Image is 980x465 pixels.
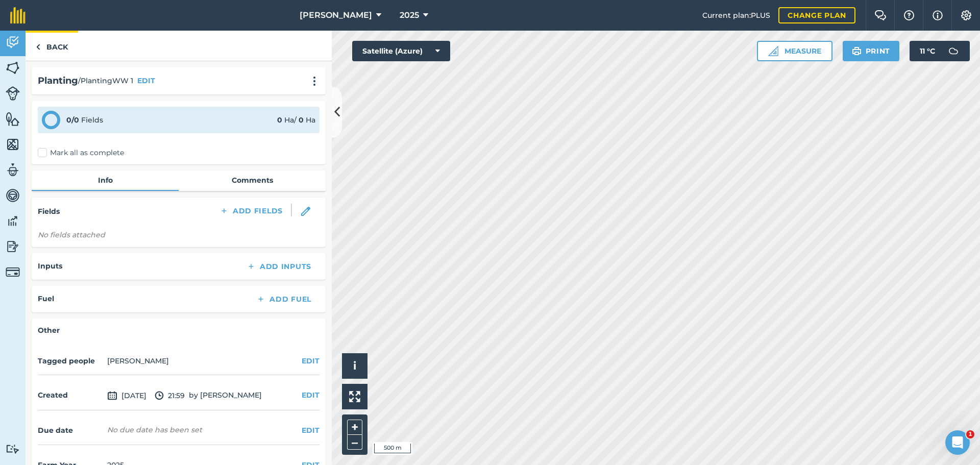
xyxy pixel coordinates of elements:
[342,353,367,379] button: i
[6,111,20,127] img: svg+xml;base64,PHN2ZyB4bWxucz0iaHR0cDovL3d3dy53My5vcmcvMjAwMC9zdmciIHdpZHRoPSI1NiIgaGVpZ2h0PSI2MC...
[248,292,320,306] button: Add Fuel
[400,9,419,21] span: 2025
[843,41,900,61] button: Print
[910,41,970,61] button: 11 °C
[277,114,315,126] div: Ha / Ha
[107,389,117,402] img: svg+xml;base64,PD94bWwgdmVyc2lvbj0iMS4wIiBlbmNvZGluZz0idXRmLTgiPz4KPCEtLSBHZW5lcmF0b3I6IEFkb2JlIE...
[302,355,320,366] button: EDIT
[38,293,54,304] h4: Fuel
[352,41,450,61] button: Satellite (Azure)
[903,10,915,20] img: A question mark icon
[757,41,832,61] button: Measure
[238,259,320,274] button: Add Inputs
[277,115,282,125] strong: 0
[966,430,974,438] span: 1
[302,425,320,436] button: EDIT
[308,76,321,86] img: svg+xml;base64,PHN2ZyB4bWxucz0iaHR0cDovL3d3dy53My5vcmcvMjAwMC9zdmciIHdpZHRoPSIyMCIgaGVpZ2h0PSIyNC...
[38,148,124,158] label: Mark all as complete
[155,389,185,402] span: 21:59
[26,31,78,61] a: Back
[38,381,320,410] div: by [PERSON_NAME]
[768,46,778,56] img: Ruler icon
[107,425,202,435] div: No due date has been set
[933,9,943,21] img: svg+xml;base64,PHN2ZyB4bWxucz0iaHR0cDovL3d3dy53My5vcmcvMjAwMC9zdmciIHdpZHRoPSIxNyIgaGVpZ2h0PSIxNy...
[32,170,179,190] a: Info
[6,137,20,152] img: svg+xml;base64,PHN2ZyB4bWxucz0iaHR0cDovL3d3dy53My5vcmcvMjAwMC9zdmciIHdpZHRoPSI1NiIgaGVpZ2h0PSI2MC...
[38,355,103,366] h4: Tagged people
[211,204,291,218] button: Add Fields
[943,41,964,61] img: svg+xml;base64,PD94bWwgdmVyc2lvbj0iMS4wIiBlbmNvZGluZz0idXRmLTgiPz4KPCEtLSBHZW5lcmF0b3I6IEFkb2JlIE...
[38,425,103,436] h4: Due date
[107,355,169,366] li: [PERSON_NAME]
[38,206,60,217] h4: Fields
[702,10,770,21] span: Current plan : PLUS
[6,162,20,178] img: svg+xml;base64,PD94bWwgdmVyc2lvbj0iMS4wIiBlbmNvZGluZz0idXRmLTgiPz4KPCEtLSBHZW5lcmF0b3I6IEFkb2JlIE...
[299,115,304,125] strong: 0
[852,45,862,57] img: svg+xml;base64,PHN2ZyB4bWxucz0iaHR0cDovL3d3dy53My5vcmcvMjAwMC9zdmciIHdpZHRoPSIxOSIgaGVpZ2h0PSIyNC...
[6,86,20,101] img: svg+xml;base64,PD94bWwgdmVyc2lvbj0iMS4wIiBlbmNvZGluZz0idXRmLTgiPz4KPCEtLSBHZW5lcmF0b3I6IEFkb2JlIE...
[347,435,362,450] button: –
[107,389,146,402] span: [DATE]
[301,207,310,216] img: svg+xml;base64,PHN2ZyB3aWR0aD0iMTgiIGhlaWdodD0iMTgiIHZpZXdCb3g9IjAgMCAxOCAxOCIgZmlsbD0ibm9uZSIgeG...
[347,420,362,435] button: +
[349,391,360,402] img: Four arrows, one pointing top left, one top right, one bottom right and the last bottom left
[38,230,105,239] em: No fields attached
[6,239,20,254] img: svg+xml;base64,PD94bWwgdmVyc2lvbj0iMS4wIiBlbmNvZGluZz0idXRmLTgiPz4KPCEtLSBHZW5lcmF0b3I6IEFkb2JlIE...
[179,170,326,190] a: Comments
[38,260,62,272] h4: Inputs
[960,10,972,20] img: A cog icon
[137,75,155,86] button: EDIT
[6,188,20,203] img: svg+xml;base64,PD94bWwgdmVyc2lvbj0iMS4wIiBlbmNvZGluZz0idXRmLTgiPz4KPCEtLSBHZW5lcmF0b3I6IEFkb2JlIE...
[78,75,133,86] span: / PlantingWW 1
[38,389,103,401] h4: Created
[778,7,855,23] a: Change plan
[38,74,78,88] h2: Planting
[945,430,970,455] iframe: Intercom live chat
[10,7,26,23] img: fieldmargin Logo
[6,213,20,229] img: svg+xml;base64,PD94bWwgdmVyc2lvbj0iMS4wIiBlbmNvZGluZz0idXRmLTgiPz4KPCEtLSBHZW5lcmF0b3I6IEFkb2JlIE...
[6,444,20,454] img: svg+xml;base64,PD94bWwgdmVyc2lvbj0iMS4wIiBlbmNvZGluZz0idXRmLTgiPz4KPCEtLSBHZW5lcmF0b3I6IEFkb2JlIE...
[874,10,887,20] img: Two speech bubbles overlapping with the left bubble in the forefront
[6,60,20,76] img: svg+xml;base64,PHN2ZyB4bWxucz0iaHR0cDovL3d3dy53My5vcmcvMjAwMC9zdmciIHdpZHRoPSI1NiIgaGVpZ2h0PSI2MC...
[353,359,356,372] span: i
[6,265,20,279] img: svg+xml;base64,PD94bWwgdmVyc2lvbj0iMS4wIiBlbmNvZGluZz0idXRmLTgiPz4KPCEtLSBHZW5lcmF0b3I6IEFkb2JlIE...
[920,41,935,61] span: 11 ° C
[300,9,372,21] span: [PERSON_NAME]
[66,115,79,125] strong: 0 / 0
[66,114,103,126] div: Fields
[38,325,320,336] h4: Other
[36,41,40,53] img: svg+xml;base64,PHN2ZyB4bWxucz0iaHR0cDovL3d3dy53My5vcmcvMjAwMC9zdmciIHdpZHRoPSI5IiBoZWlnaHQ9IjI0Ii...
[6,35,20,50] img: svg+xml;base64,PD94bWwgdmVyc2lvbj0iMS4wIiBlbmNvZGluZz0idXRmLTgiPz4KPCEtLSBHZW5lcmF0b3I6IEFkb2JlIE...
[302,389,320,401] button: EDIT
[155,389,164,402] img: svg+xml;base64,PD94bWwgdmVyc2lvbj0iMS4wIiBlbmNvZGluZz0idXRmLTgiPz4KPCEtLSBHZW5lcmF0b3I6IEFkb2JlIE...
